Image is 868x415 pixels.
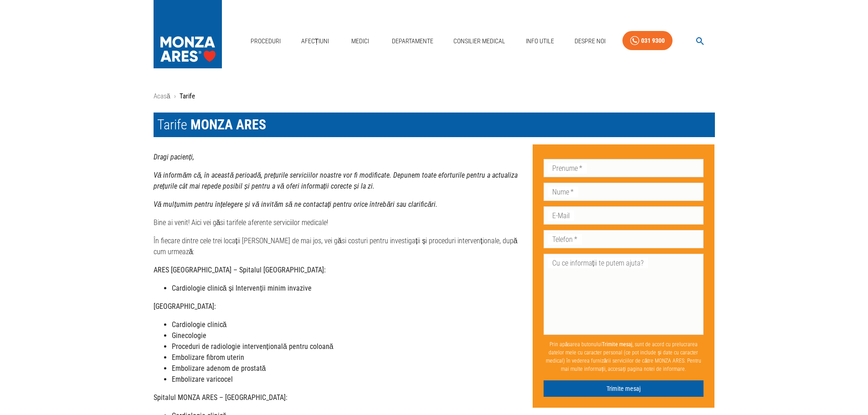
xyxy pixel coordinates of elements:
a: Proceduri [247,32,284,51]
strong: Embolizare fibrom uterin [172,353,244,362]
strong: Vă mulțumim pentru înțelegere și vă invităm să ne contactați pentru orice întrebări sau clarificări. [154,200,438,209]
b: Trimite mesaj [602,341,632,348]
strong: Cardiologie clinică [172,320,227,329]
a: Info Utile [522,32,558,51]
strong: ARES [GEOGRAPHIC_DATA] – Spitalul [GEOGRAPHIC_DATA]: [154,266,326,274]
strong: Dragi pacienți, [154,153,194,161]
strong: [GEOGRAPHIC_DATA]: [154,302,216,311]
strong: Embolizare adenom de prostată [172,364,266,373]
nav: breadcrumb [154,91,715,102]
span: MONZA ARES [190,117,266,133]
p: Bine ai venit! Aici vei găsi tarifele aferente serviciilor medicale! [154,217,525,228]
a: 031 9300 [622,31,673,51]
strong: Cardiologie clinică și Intervenții minim invazive [172,284,312,292]
a: Despre Noi [571,32,609,51]
strong: Spitalul MONZA ARES – [GEOGRAPHIC_DATA]: [154,393,288,402]
strong: Embolizare varicocel [172,375,233,384]
p: În fiecare dintre cele trei locații [PERSON_NAME] de mai jos, vei găsi costuri pentru investigați... [154,236,525,257]
a: Afecțiuni [298,32,333,51]
strong: Proceduri de radiologie intervențională pentru coloană [172,342,334,351]
p: Prin apăsarea butonului , sunt de acord cu prelucrarea datelor mele cu caracter personal (ce pot ... [544,337,704,377]
h1: Tarife [154,113,715,137]
strong: Vă informăm că, în această perioadă, prețurile serviciilor noastre vor fi modificate. Depunem toa... [154,171,518,190]
a: Medici [346,32,375,51]
button: Trimite mesaj [544,380,704,397]
li: › [174,91,176,102]
p: Tarife [180,91,195,102]
a: Consilier Medical [450,32,509,51]
a: Departamente [388,32,437,51]
div: 031 9300 [641,35,665,46]
strong: Ginecologie [172,331,206,340]
a: Acasă [154,92,170,100]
